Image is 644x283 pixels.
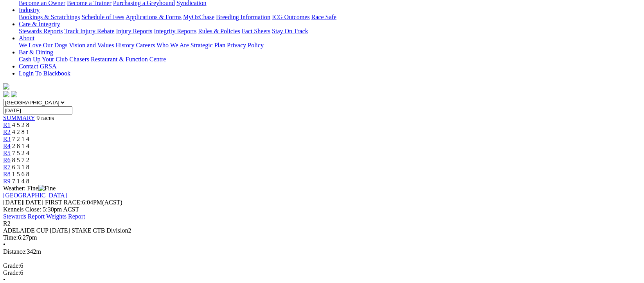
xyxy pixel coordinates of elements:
[3,157,11,163] a: R6
[69,56,166,63] a: Chasers Restaurant & Function Centre
[19,14,80,20] a: Bookings & Scratchings
[3,115,35,121] a: SUMMARY
[19,14,641,21] div: Industry
[227,42,264,48] a: Privacy Policy
[3,234,641,241] div: 6:27pm
[3,213,45,220] a: Stewards Report
[19,70,70,77] a: Login To Blackbook
[3,269,641,276] div: 6
[3,227,641,234] div: ADELAIDE CUP [DATE] STAKE CTB Division2
[3,262,641,269] div: 6
[272,28,308,34] a: Stay On Track
[3,164,11,170] a: R7
[3,136,11,142] a: R3
[69,42,114,48] a: Vision and Values
[19,35,34,41] a: About
[3,241,5,248] span: •
[64,28,114,34] a: Track Injury Rebate
[19,28,641,35] div: Care & Integrity
[19,56,68,63] a: Cash Up Your Club
[12,136,29,142] span: 7 2 1 4
[3,192,67,199] a: [GEOGRAPHIC_DATA]
[3,199,43,206] span: [DATE]
[136,42,155,48] a: Careers
[45,199,122,206] span: 6:04PM(ACST)
[38,185,56,192] img: Fine
[3,83,9,90] img: logo-grsa-white.png
[3,150,11,156] a: R5
[19,28,63,34] a: Stewards Reports
[81,14,124,20] a: Schedule of Fees
[46,213,85,220] a: Weights Report
[3,91,9,97] img: facebook.svg
[3,248,641,255] div: 342m
[3,276,5,283] span: •
[12,178,29,184] span: 7 1 4 8
[19,21,60,27] a: Care & Integrity
[198,28,240,34] a: Rules & Policies
[311,14,336,20] a: Race Safe
[19,63,56,70] a: Contact GRSA
[115,42,134,48] a: History
[3,129,11,135] a: R2
[3,199,23,206] span: [DATE]
[12,150,29,156] span: 7 5 2 4
[12,143,29,149] span: 2 8 1 4
[19,56,641,63] div: Bar & Dining
[157,42,189,48] a: Who We Are
[116,28,152,34] a: Injury Reports
[3,262,20,269] span: Grade:
[19,42,641,49] div: About
[45,199,82,206] span: FIRST RACE:
[19,7,40,13] a: Industry
[12,157,29,163] span: 8 5 7 2
[216,14,270,20] a: Breeding Information
[191,42,225,48] a: Strategic Plan
[12,164,29,170] span: 6 3 1 8
[12,129,29,135] span: 4 2 8 1
[12,171,29,177] span: 1 5 6 8
[3,269,20,276] span: Grade:
[183,14,214,20] a: MyOzChase
[126,14,182,20] a: Applications & Forms
[3,178,11,184] a: R9
[3,234,18,241] span: Time:
[11,91,17,97] img: twitter.svg
[12,122,29,128] span: 4 5 2 8
[3,106,72,115] input: Select date
[3,220,11,227] span: R2
[19,49,53,56] a: Bar & Dining
[3,171,11,177] a: R8
[242,28,270,34] a: Fact Sheets
[154,28,196,34] a: Integrity Reports
[3,185,56,192] span: Weather: Fine
[272,14,309,20] a: ICG Outcomes
[3,122,11,128] a: R1
[3,143,11,149] a: R4
[36,115,54,121] span: 9 races
[19,42,67,48] a: We Love Our Dogs
[3,248,27,255] span: Distance:
[3,206,641,213] div: Kennels Close: 5:30pm ACST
